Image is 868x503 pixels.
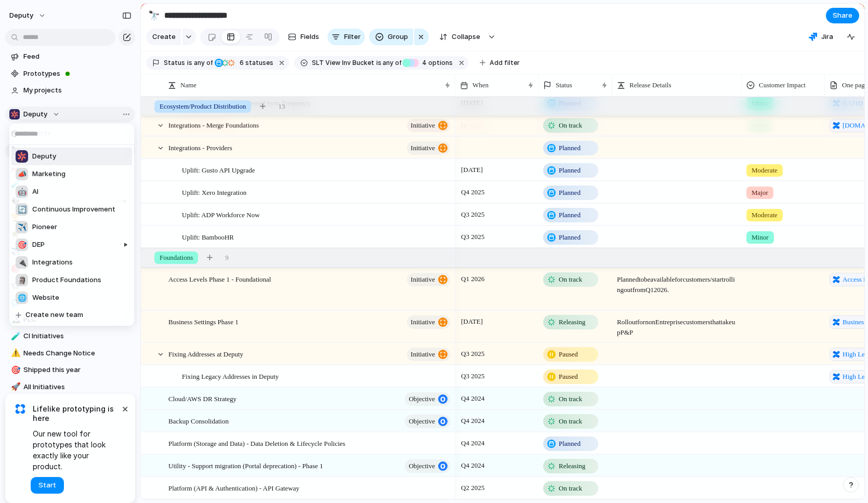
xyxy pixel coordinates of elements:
[16,292,28,304] div: 🌐
[32,187,38,197] span: AI
[32,151,56,162] span: Deputy
[16,186,28,198] div: 🤖
[16,168,28,180] div: 📣
[16,239,28,251] div: 🎯
[16,256,28,269] div: 🔌
[32,275,101,285] span: Product Foundations
[16,203,28,216] div: 🔄
[25,310,83,320] span: Create new team
[32,257,73,268] span: Integrations
[32,293,59,303] span: Website
[32,222,57,232] span: Pioneer
[32,240,45,250] span: DEP
[32,169,65,179] span: Marketing
[16,274,28,286] div: 🗿
[32,204,115,215] span: Continuous Improvement
[16,221,28,233] div: ✈️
